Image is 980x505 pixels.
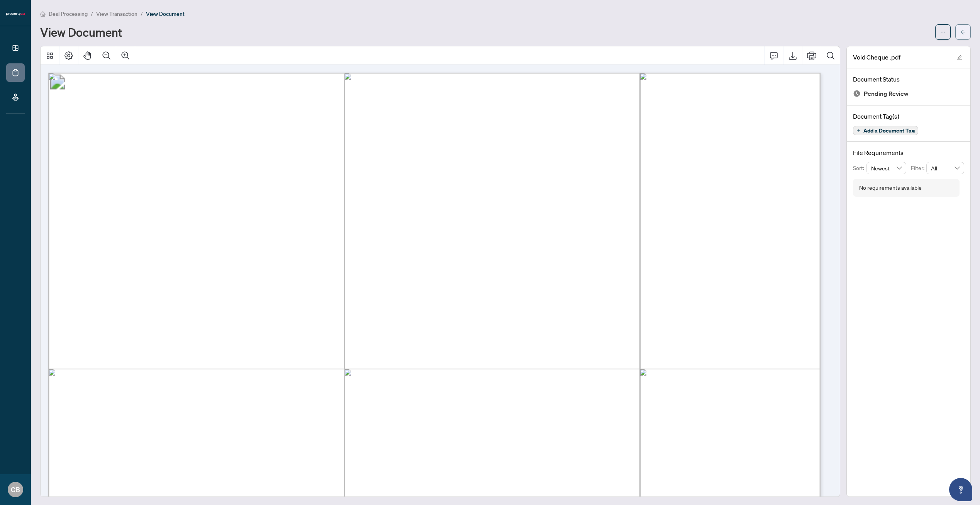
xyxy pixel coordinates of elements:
p: Filter: [911,164,926,172]
img: logo [6,12,25,16]
span: View Document [146,10,185,17]
p: Sort: [853,164,866,172]
span: Deal Processing [49,10,88,17]
h4: File Requirements [853,148,964,157]
span: All [931,162,960,174]
h4: Document Tag(s) [853,112,964,121]
li: / [141,9,143,18]
span: plus [856,129,860,133]
li: / [91,9,93,18]
span: home [40,11,46,17]
div: No requirements available [859,184,922,192]
span: edit [957,55,962,60]
span: Pending Review [864,88,909,99]
h1: View Document [40,26,122,38]
span: Add a Document Tag [863,128,915,133]
span: arrow-left [960,29,966,35]
button: Open asap [949,478,972,501]
span: ellipsis [940,29,946,35]
span: Void Cheque .pdf [853,53,900,62]
span: CB [11,484,20,495]
h4: Document Status [853,75,964,84]
button: Add a Document Tag [853,126,918,135]
span: View Transaction [96,10,137,17]
span: Newest [871,162,902,174]
img: Document Status [853,90,861,97]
